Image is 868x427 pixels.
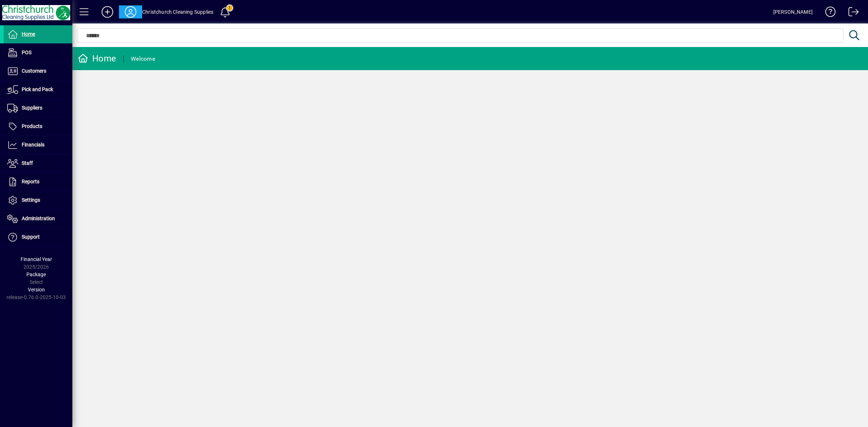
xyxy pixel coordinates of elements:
[28,287,45,293] span: Version
[843,1,859,25] a: Logout
[4,118,72,136] a: Products
[26,272,46,277] span: Package
[773,6,813,18] div: [PERSON_NAME]
[4,99,72,117] a: Suppliers
[820,1,836,25] a: Knowledge Base
[4,136,72,154] a: Financials
[22,50,31,55] span: POS
[22,215,55,221] span: Administration
[22,179,39,184] span: Reports
[119,5,142,18] button: Profile
[22,123,42,129] span: Products
[22,142,44,148] span: Financials
[4,173,72,191] a: Reports
[4,228,72,246] a: Support
[22,86,53,92] span: Pick and Pack
[4,44,72,62] a: POS
[4,62,72,80] a: Customers
[4,81,72,99] a: Pick and Pack
[22,234,40,240] span: Support
[96,5,119,18] button: Add
[21,256,52,262] span: Financial Year
[22,197,40,203] span: Settings
[22,31,35,37] span: Home
[4,154,72,172] a: Staff
[22,160,33,166] span: Staff
[4,210,72,228] a: Administration
[78,53,116,64] div: Home
[22,68,46,74] span: Customers
[22,105,42,111] span: Suppliers
[142,6,213,18] div: Christchurch Cleaning Supplies
[4,191,72,209] a: Settings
